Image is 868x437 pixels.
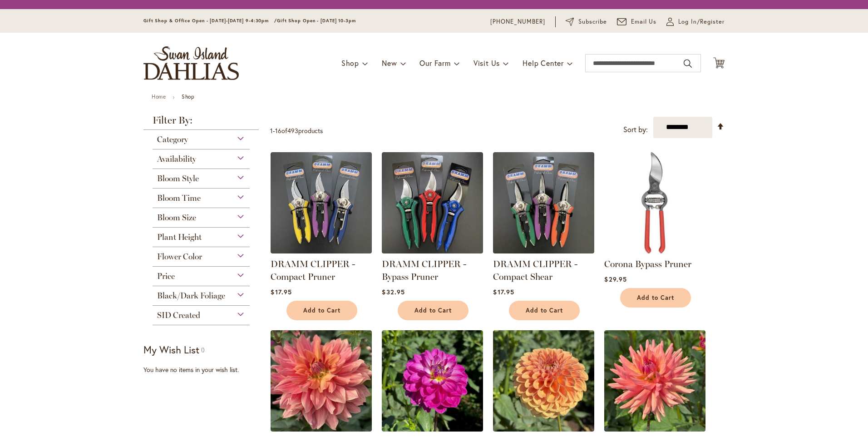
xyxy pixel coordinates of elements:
span: Add to Cart [526,307,563,314]
a: DRAMM CLIPPER - Bypass Pruner [382,258,466,282]
p: - of products [270,124,323,138]
button: Add to Cart [620,288,691,308]
span: Plant Height [157,232,202,242]
a: Corona Bypass Pruner [604,247,705,255]
span: Subscribe [578,17,607,26]
a: Corona Bypass Pruner [604,258,691,269]
span: Bloom Size [157,213,196,223]
span: $29.95 [604,275,626,283]
a: DRAMM CLIPPER - Compact Pruner [271,258,355,282]
button: Search [684,56,692,71]
span: Category [157,134,188,144]
span: Flower Color [157,252,202,262]
img: DRAMM CLIPPER - Compact Shear [493,152,594,253]
span: Gift Shop Open - [DATE] 10-3pm [277,18,356,24]
span: 493 [287,126,298,135]
span: Help Center [523,58,564,68]
a: Log In/Register [666,17,725,26]
a: WHIPPER SNAPPER [604,425,705,433]
span: Price [157,271,175,281]
span: Add to Cart [414,307,452,314]
a: OUTRAGEOUS [271,425,372,433]
a: BREWSKIE [493,425,594,433]
button: Add to Cart [398,301,469,320]
a: DRAMM CLIPPER - Compact Pruner [271,247,372,255]
a: DRAMM CLIPPER - Bypass Pruner [382,247,483,255]
span: Gift Shop & Office Open - [DATE]-[DATE] 9-4:30pm / [143,18,277,24]
span: Email Us [631,17,657,26]
img: BREWSKIE [493,330,594,432]
label: Sort by: [623,121,648,138]
button: Add to Cart [509,301,580,320]
span: $17.95 [493,288,514,296]
span: 1 [270,126,273,135]
div: You have no items in your wish list. [143,365,265,374]
a: DRAMM CLIPPER - Compact Shear [493,258,577,282]
span: 16 [275,126,281,135]
span: Our Farm [419,58,450,68]
span: $32.95 [382,288,404,296]
span: Visit Us [473,58,500,68]
span: New [382,58,397,68]
button: Add to Cart [286,301,357,320]
span: Bloom Time [157,193,201,203]
a: [PHONE_NUMBER] [490,17,545,26]
span: Bloom Style [157,174,199,184]
span: Log In/Register [678,17,725,26]
a: Home [152,93,166,100]
img: HOT TO GO [382,330,483,432]
a: store logo [143,46,239,80]
a: Subscribe [566,17,607,26]
a: DRAMM CLIPPER - Compact Shear [493,247,594,255]
a: HOT TO GO [382,425,483,433]
img: Corona Bypass Pruner [604,152,705,253]
a: Email Us [617,17,657,26]
img: DRAMM CLIPPER - Compact Pruner [271,152,372,253]
span: Shop [341,58,359,68]
span: Black/Dark Foliage [157,291,225,301]
img: WHIPPER SNAPPER [604,330,705,432]
span: Add to Cart [303,307,340,314]
strong: Filter By: [143,115,259,130]
span: Availability [157,154,196,164]
span: Add to Cart [637,294,674,302]
strong: Shop [182,93,194,100]
img: DRAMM CLIPPER - Bypass Pruner [382,152,483,253]
strong: My Wish List [143,343,199,356]
img: OUTRAGEOUS [271,330,372,432]
span: $17.95 [271,288,291,296]
span: SID Created [157,310,200,320]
